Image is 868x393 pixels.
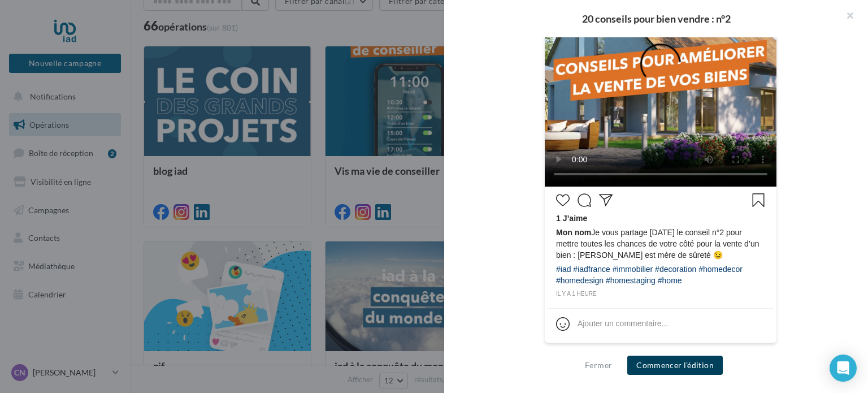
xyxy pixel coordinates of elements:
span: Je vous partage [DATE] le conseil n°2 pour mettre toutes les chances de votre côté pour la vente ... [556,227,765,261]
svg: Partager la publication [599,193,613,207]
button: Commencer l'édition [627,356,723,375]
button: Fermer [580,359,617,372]
div: 1 J’aime [556,213,765,227]
svg: Commenter [578,193,591,207]
div: Open Intercom Messenger [830,355,857,382]
svg: Emoji [556,317,570,331]
div: il y a 1 heure [556,289,765,299]
div: #iad #iadfrance #immobilier #decoration #homedecor #homedesign #homestaging #home [556,264,765,289]
div: La prévisualisation est non-contractuelle [544,343,777,358]
span: Mon nom [556,228,591,237]
div: Ajouter un commentaire... [578,318,668,329]
svg: J’aime [556,193,570,207]
svg: Enregistrer [752,193,765,207]
div: 20 conseils pour bien vendre : n°2 [462,14,850,24]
